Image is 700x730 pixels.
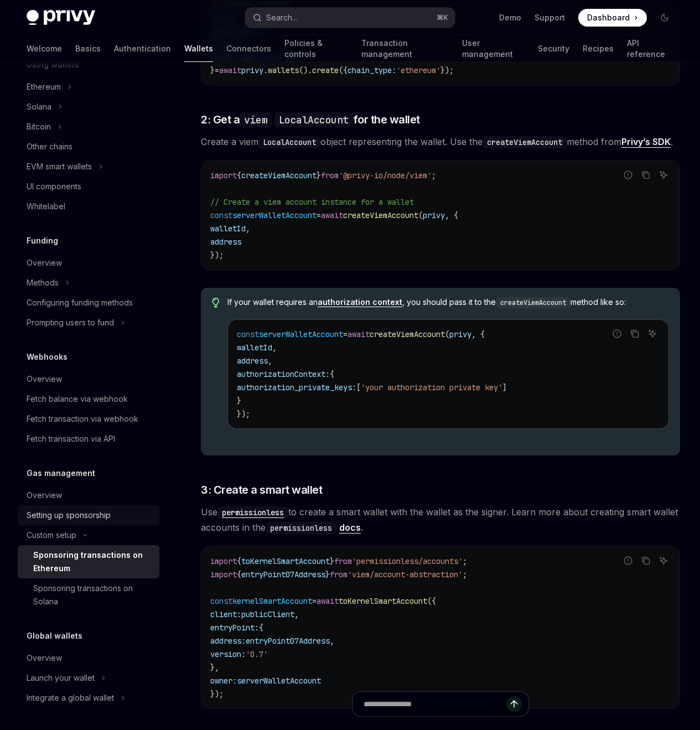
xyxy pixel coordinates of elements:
span: entryPoint07Address [246,636,330,646]
span: } [237,396,241,406]
button: Toggle dark mode [656,9,673,27]
span: , { [445,210,458,220]
span: , [246,224,250,234]
div: Fetch balance via webhook [27,392,128,406]
span: } [210,65,215,75]
span: } [317,170,321,180]
div: Fetch transaction via webhook [27,412,138,426]
span: ({ [427,596,436,606]
code: viem [240,112,272,127]
a: Fetch transaction via API [18,429,159,449]
input: Ask a question... [364,692,506,716]
span: address: [210,636,246,646]
h5: Webhooks [27,350,68,364]
div: Fetch transaction via API [27,432,115,446]
a: API reference [627,35,673,62]
span: }); [210,250,224,260]
span: , { [471,329,485,339]
span: const [210,596,232,606]
div: Sponsoring transactions on Ethereum [33,548,153,575]
span: await [317,596,339,606]
span: ; [463,556,467,566]
span: publicClient [241,609,294,619]
a: Security [538,35,569,62]
a: Transaction management [361,35,449,62]
a: Privy’s SDK [621,136,671,148]
span: 2: Get a for the wallet [201,112,420,127]
span: const [237,329,259,339]
span: ; [432,170,436,180]
a: Sponsoring transactions on Ethereum [18,545,159,578]
div: Overview [27,651,62,665]
span: privy [423,210,445,220]
span: walletId [237,343,272,353]
span: await [348,329,370,339]
button: Ask AI [656,553,671,568]
span: client: [210,609,241,619]
span: version: [210,649,246,659]
a: permissionless [217,506,288,517]
span: const [210,210,232,220]
span: await [321,210,343,220]
span: serverWalletAccount [232,210,317,220]
span: authorizationContext: [237,369,330,379]
span: createViemAccount [370,329,445,339]
a: Welcome [27,35,62,62]
span: ⌘ K [437,13,448,22]
div: Bitcoin [27,120,51,133]
span: chain_type: [348,65,396,75]
span: = [312,596,317,606]
a: Dashboard [578,9,647,27]
span: , [272,343,277,353]
button: Report incorrect code [621,553,635,568]
div: Overview [27,372,62,386]
span: from [334,556,352,566]
span: wallets [268,65,299,75]
span: address [210,237,241,247]
span: { [259,623,263,633]
a: Basics [75,35,101,62]
span: Dashboard [587,12,630,23]
span: { [330,369,334,379]
button: Toggle Integrate a global wallet section [18,688,159,708]
span: owner: [210,676,237,686]
span: Use to create a smart wallet with the wallet as the signer. Learn more about creating smart walle... [201,504,680,535]
div: Overview [27,489,62,502]
h5: Funding [27,234,58,247]
div: Search... [266,11,297,24]
span: createViemAccount [241,170,317,180]
div: Methods [27,276,59,289]
span: ( [418,210,423,220]
span: 'viem/account-abstraction' [348,569,463,579]
div: Custom setup [27,529,76,542]
span: ] [502,382,507,392]
div: Prompting users to fund [27,316,114,329]
button: Toggle Launch your wallet section [18,668,159,688]
span: create [312,65,339,75]
span: { [237,556,241,566]
span: }); [237,409,250,419]
button: Copy the contents from the code block [628,327,642,341]
a: Fetch balance via webhook [18,389,159,409]
span: [ [356,382,361,392]
div: Ethereum [27,80,61,94]
code: createViemAccount [483,136,567,148]
span: import [210,569,237,579]
span: address [237,356,268,366]
img: dark logo [27,10,95,25]
a: Other chains [18,137,159,157]
span: = [317,210,321,220]
span: entryPoint07Address [241,569,325,579]
span: 3: Create a smart wallet [201,482,322,498]
button: Toggle Methods section [18,273,159,293]
a: docs [339,522,361,534]
a: Wallets [184,35,213,62]
span: toKernelSmartAccount [339,596,427,606]
a: Recipes [583,35,614,62]
span: await [219,65,241,75]
span: (). [299,65,312,75]
button: Toggle Custom setup section [18,525,159,545]
a: Demo [499,12,521,23]
span: serverWalletAccount [237,676,321,686]
span: 'permissionless/accounts' [352,556,463,566]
